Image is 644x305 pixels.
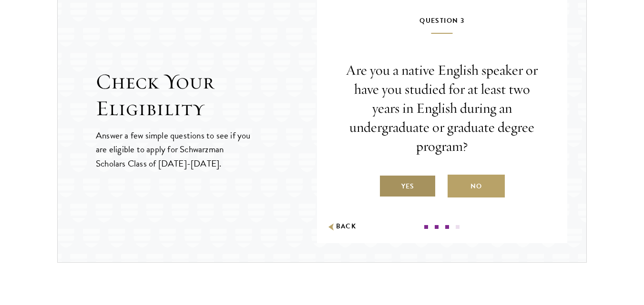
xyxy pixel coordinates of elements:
[346,61,539,156] p: Are you a native English speaker or have you studied for at least two years in English during an ...
[346,15,539,34] h5: Question 3
[96,128,252,170] p: Answer a few simple questions to see if you are eligible to apply for Schwarzman Scholars Class o...
[448,175,505,197] label: No
[379,175,436,197] label: Yes
[96,69,317,122] h2: Check Your Eligibility
[327,222,357,232] button: Back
